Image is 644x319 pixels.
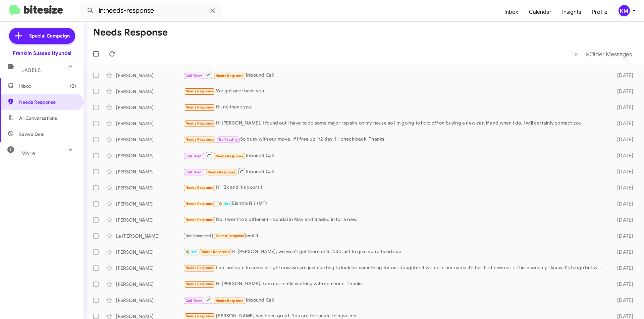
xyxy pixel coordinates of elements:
span: All Conversations [19,115,57,122]
span: Needs Response [207,170,236,174]
div: [DATE] [606,233,639,239]
div: [PERSON_NAME] [116,201,183,207]
div: Hi 13k and it's yours ! [183,184,606,191]
span: (2) [70,83,76,89]
span: Needs Response [185,202,214,206]
span: Inbox [19,83,76,89]
span: Older Messages [589,51,632,58]
div: Inbound Call [183,71,606,79]
a: Profile [587,2,613,22]
span: Needs Response [185,185,214,190]
div: Got it [183,232,606,240]
div: [DATE] [606,281,639,288]
a: Calendar [524,2,557,22]
div: Inbound Call [183,167,606,176]
div: Hi, no thank you! [183,103,606,111]
span: 🔥 Hot [185,250,197,254]
div: I am not able to come in right now we are just starting to look for something for our daughter it... [183,264,606,272]
div: [DATE] [606,88,639,95]
a: Special Campaign [9,28,75,44]
span: Needs Response [185,282,214,286]
span: Needs Response [185,218,214,222]
span: More [21,150,35,156]
div: [PERSON_NAME] [116,184,183,191]
div: [PERSON_NAME] [116,297,183,304]
div: [DATE] [606,168,639,175]
span: Special Campaign [29,32,70,39]
div: [PERSON_NAME] [116,104,183,111]
div: [DATE] [606,201,639,207]
span: Needs Response [215,154,244,158]
div: [PERSON_NAME] [116,281,183,288]
div: [DATE] [606,265,639,271]
div: Le [PERSON_NAME] [116,233,183,239]
input: Search [81,3,222,19]
div: [PERSON_NAME] [116,152,183,159]
span: Needs Response [185,314,214,318]
div: [PERSON_NAME] [116,72,183,79]
div: [DATE] [606,152,639,159]
span: Needs Response [185,105,214,109]
span: Needs Response [185,266,214,270]
span: Not-Interested [185,234,211,238]
span: 🔥 Hot [218,202,230,206]
span: Needs Response [215,74,244,78]
span: Try Pausing [218,137,238,142]
button: KM [613,5,637,16]
div: Inbound Call [183,151,606,160]
span: Needs Response [185,137,214,142]
div: Franklin Sussex Hyundai [13,50,71,57]
div: [PERSON_NAME] [116,168,183,175]
span: Call Them [185,74,203,78]
span: Needs Response [215,299,244,303]
span: Needs Response [216,234,244,238]
div: [PERSON_NAME] [116,217,183,223]
span: Needs Response [185,121,214,126]
div: We got one thank you [183,87,606,95]
span: Needs Response [19,99,76,105]
div: [PERSON_NAME] [116,249,183,255]
div: [DATE] [606,217,639,223]
span: Labels [21,67,41,73]
div: [DATE] [606,184,639,191]
div: Hi [PERSON_NAME]. I am currently working with someone. Thanks [183,280,606,288]
div: Elantra N ? (MT) [183,200,606,208]
div: [DATE] [606,136,639,143]
span: « [574,50,578,58]
span: Call Them [185,170,203,174]
span: » [586,50,589,58]
div: [PERSON_NAME] [116,136,183,143]
div: [DATE] [606,297,639,304]
div: KM [619,5,630,16]
div: [PERSON_NAME] [116,265,183,271]
div: [DATE] [606,72,639,79]
a: Insights [557,2,587,22]
a: Inbox [499,2,524,22]
div: [PERSON_NAME] [116,88,183,95]
div: Hi [PERSON_NAME], we won't get there until 2:30 just to give you a heads up [183,248,606,256]
button: Next [582,47,636,61]
div: No, I went to a different Hyundai in May and traded in for a new. [183,216,606,224]
div: [DATE] [606,249,639,255]
h1: Needs Response [93,27,168,38]
div: Inbound Call [183,296,606,304]
div: [PERSON_NAME] [116,120,183,127]
nav: Page navigation example [571,47,636,61]
span: Save a Deal [19,131,44,138]
span: Call Them [185,154,203,158]
div: [DATE] [606,104,639,111]
span: Call Them [185,299,203,303]
span: Needs Response [185,89,214,93]
div: [DATE] [606,120,639,127]
div: So busy with our move. If I free up 1/2 day, I'll check back. Thanks [183,136,606,143]
span: Needs Response [201,250,230,254]
div: Hi [PERSON_NAME]. I found out I have to do some major repairs on my house so I'm going to hold of... [183,119,606,127]
button: Previous [570,47,582,61]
